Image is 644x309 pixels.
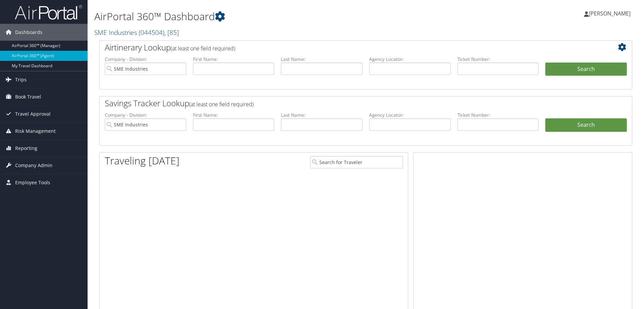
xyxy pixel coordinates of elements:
[15,106,51,122] span: Travel Approval
[589,10,631,17] span: [PERSON_NAME]
[545,118,627,132] a: Search
[15,88,41,105] span: Book Travel
[15,4,82,20] img: airportal-logo.png
[15,157,53,174] span: Company Admin
[15,71,27,88] span: Trips
[94,28,179,37] a: SME Industries
[105,112,186,118] label: Company - Division:
[105,118,186,131] input: search accounts
[369,112,451,118] label: Agency Locator:
[369,56,451,63] label: Agency Locator:
[139,28,164,37] span: ( 044504 )
[189,101,254,108] span: (at least one field required)
[193,112,275,118] label: First Name:
[457,56,539,63] label: Ticket Number:
[457,112,539,118] label: Ticket Number:
[15,24,42,41] span: Dashboards
[15,140,37,157] span: Reporting
[164,28,179,37] span: , [ 85 ]
[105,42,582,53] h2: Airtinerary Lookup
[584,3,637,24] a: [PERSON_NAME]
[545,63,627,76] button: Search
[171,45,235,52] span: (at least one field required)
[15,123,56,140] span: Risk Management
[281,56,362,63] label: Last Name:
[281,112,362,118] label: Last Name:
[310,156,403,168] input: Search for Traveler
[15,174,50,191] span: Employee Tools
[105,56,186,63] label: Company - Division:
[193,56,275,63] label: First Name:
[105,154,180,168] h1: Traveling [DATE]
[105,98,582,109] h2: Savings Tracker Lookup
[94,9,456,24] h1: AirPortal 360™ Dashboard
